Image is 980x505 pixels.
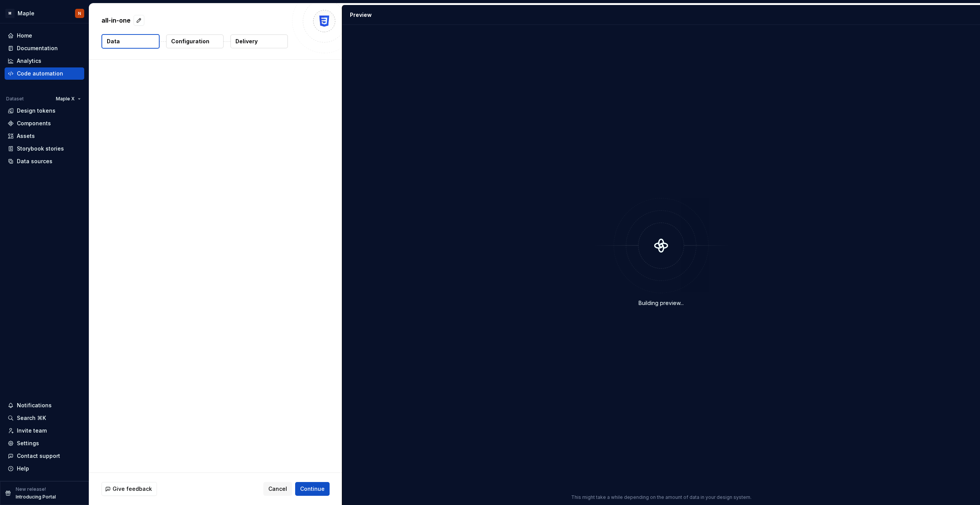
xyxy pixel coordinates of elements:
[5,42,84,54] a: Documentation
[171,38,209,45] p: Configuration
[17,452,60,460] div: Contact support
[101,482,157,496] button: Give feedback
[268,485,287,493] span: Cancel
[5,143,84,155] a: Storybook stories
[230,34,288,48] button: Delivery
[56,96,75,102] span: Maple X
[78,10,81,16] div: N
[300,485,325,493] span: Continue
[295,482,330,496] button: Continue
[17,57,41,65] div: Analytics
[52,93,84,104] button: Maple X
[101,34,160,49] button: Data
[350,11,372,19] div: Preview
[17,427,47,434] div: Invite team
[5,130,84,142] a: Assets
[16,494,56,500] p: Introducing Portal
[5,412,84,424] button: Search ⌘K
[18,10,34,17] div: Maple
[5,9,15,18] div: M
[235,38,258,45] p: Delivery
[17,465,29,472] div: Help
[5,155,84,167] a: Data sources
[17,107,56,115] div: Design tokens
[17,414,46,422] div: Search ⌘K
[639,299,684,307] div: Building preview...
[17,70,63,77] div: Code automation
[101,16,131,25] p: all-in-one
[2,5,87,21] button: MMapleN
[5,67,84,80] a: Code automation
[17,439,39,447] div: Settings
[5,399,84,412] button: Notifications
[166,34,224,48] button: Configuration
[263,482,292,496] button: Cancel
[571,494,751,500] p: This might take a while depending on the amount of data in your design system.
[17,32,32,39] div: Home
[5,30,84,42] a: Home
[17,402,52,409] div: Notifications
[5,425,84,437] a: Invite team
[5,105,84,117] a: Design tokens
[5,450,84,462] button: Contact support
[5,437,84,449] a: Settings
[113,485,152,493] span: Give feedback
[5,462,84,475] button: Help
[17,157,52,165] div: Data sources
[17,132,35,140] div: Assets
[17,145,64,152] div: Storybook stories
[5,55,84,67] a: Analytics
[17,44,58,52] div: Documentation
[6,96,24,102] div: Dataset
[5,117,84,130] a: Components
[107,38,120,45] p: Data
[17,120,51,127] div: Components
[16,486,46,492] p: New release!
